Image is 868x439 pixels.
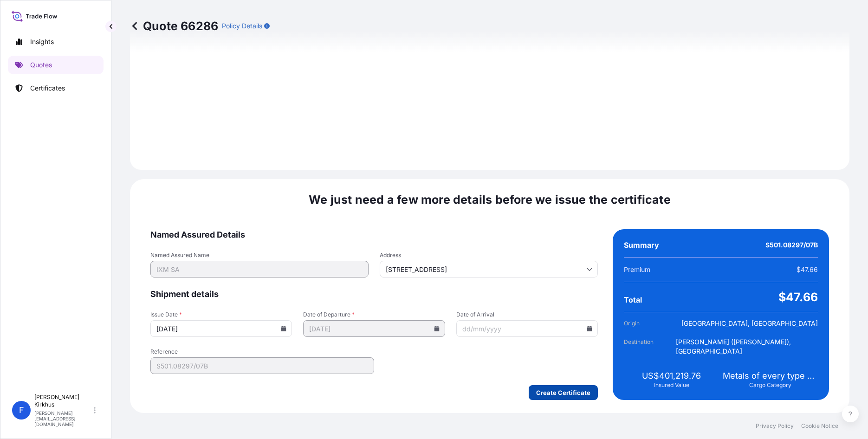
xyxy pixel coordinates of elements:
[797,265,818,274] span: $47.66
[765,240,818,250] span: S501.08297/07B
[30,84,65,93] p: Certificates
[624,337,676,356] span: Destination
[624,295,642,304] span: Total
[456,320,598,337] input: dd/mm/yyyy
[309,192,671,207] span: We just need a few more details before we issue the certificate
[756,422,794,430] a: Privacy Policy
[150,311,292,318] span: Issue Date
[222,21,262,31] p: Policy Details
[624,319,676,328] span: Origin
[456,311,598,318] span: Date of Arrival
[642,370,701,381] span: US$401,219.76
[529,385,598,400] button: Create Certificate
[150,348,374,355] span: Reference
[130,19,218,33] p: Quote 66286
[8,56,104,74] a: Quotes
[150,229,598,240] span: Named Assured Details
[150,357,374,374] input: Your internal reference
[150,252,369,259] span: Named Assured Name
[30,37,54,46] p: Insights
[19,406,24,415] span: F
[801,422,838,430] a: Cookie Notice
[30,60,52,70] p: Quotes
[749,381,791,389] span: Cargo Category
[624,265,650,274] span: Premium
[778,290,818,304] span: $47.66
[624,240,659,250] span: Summary
[8,32,104,51] a: Insights
[303,311,445,318] span: Date of Departure
[654,381,689,389] span: Insured Value
[676,337,818,356] span: [PERSON_NAME] ([PERSON_NAME]), [GEOGRAPHIC_DATA]
[723,370,818,381] span: Metals of every type and description including by-products and/or derivatives
[150,320,292,337] input: dd/mm/yyyy
[681,319,818,328] span: [GEOGRAPHIC_DATA], [GEOGRAPHIC_DATA]
[34,394,92,408] p: [PERSON_NAME] Kirkhus
[8,79,104,97] a: Certificates
[34,410,92,427] p: [PERSON_NAME][EMAIL_ADDRESS][DOMAIN_NAME]
[150,289,598,300] span: Shipment details
[303,320,445,337] input: dd/mm/yyyy
[380,252,598,259] span: Address
[536,388,590,397] p: Create Certificate
[380,261,598,278] input: Cargo owner address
